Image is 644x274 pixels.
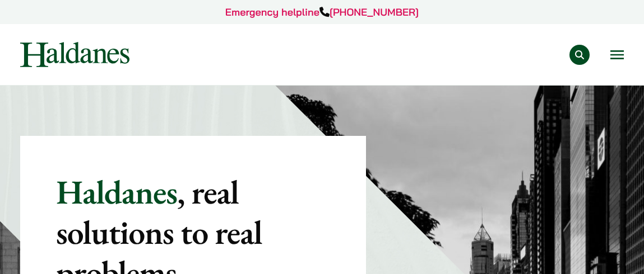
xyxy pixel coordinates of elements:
img: Logo of Haldanes [20,42,129,67]
button: Search [569,45,590,65]
a: Emergency helpline[PHONE_NUMBER] [225,6,419,18]
button: Open menu [610,50,624,59]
